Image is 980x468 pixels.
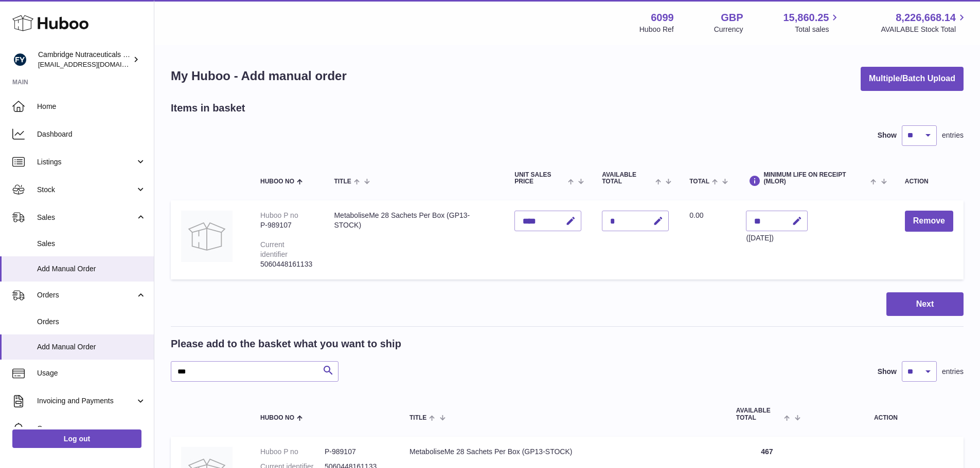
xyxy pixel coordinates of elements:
span: entries [942,367,964,377]
span: Dashboard [37,129,146,139]
strong: GBP [721,11,743,25]
span: Huboo no [260,415,294,421]
span: Total [689,178,709,185]
span: Add Manual Order [37,342,146,352]
div: Huboo P no [260,211,298,219]
span: Listings [37,157,135,167]
span: AVAILABLE Total [602,172,653,185]
dd: P-989107 [325,447,389,457]
button: Next [886,292,964,316]
span: Orders [37,317,146,327]
td: MetaboliseMe 28 Sachets Per Box (GP13-STOCK) [324,200,504,279]
a: Log out [12,429,141,448]
span: Cases [37,424,146,434]
th: Action [808,397,964,431]
span: AVAILABLE Stock Total [881,25,968,34]
h1: My Huboo - Add manual order [171,68,347,84]
span: 15,860.25 [783,11,829,25]
span: Total sales [795,25,841,34]
div: Huboo Ref [639,25,674,34]
span: Title [334,178,351,185]
button: Multiple/Batch Upload [861,67,964,91]
span: Sales [37,239,146,249]
span: Minimum Life On Receipt (MLOR) [763,172,868,185]
div: Action [905,178,953,185]
span: Invoicing and Payments [37,396,135,406]
span: Huboo no [260,178,294,185]
span: [EMAIL_ADDRESS][DOMAIN_NAME] [38,60,151,68]
a: 8,226,668.14 AVAILABLE Stock Total [881,11,968,34]
img: MetaboliseMe 28 Sachets Per Box (GP13-STOCK) [181,211,233,262]
span: Usage [37,368,146,378]
span: Add Manual Order [37,264,146,274]
span: Unit Sales Price [514,172,565,185]
h2: Items in basket [171,101,245,115]
a: 15,860.25 Total sales [783,11,841,34]
div: Cambridge Nutraceuticals Ltd [38,50,131,69]
span: 0.00 [689,211,703,219]
span: 8,226,668.14 [896,11,956,25]
div: Current identifier [260,240,288,258]
div: 5060448161133 [260,259,313,269]
label: Show [878,130,897,140]
dt: Huboo P no [260,447,325,457]
div: Currency [714,25,743,34]
div: P-989107 [260,220,313,230]
span: Stock [37,185,135,195]
label: Show [878,367,897,377]
span: Orders [37,290,135,300]
img: huboo@camnutra.com [12,52,28,67]
span: AVAILABLE Total [736,407,782,421]
strong: 6099 [651,11,674,25]
span: entries [942,130,964,140]
span: Sales [37,213,135,222]
span: Title [409,415,426,421]
h2: Please add to the basket what you want to ship [171,337,401,351]
button: Remove [905,211,953,232]
div: ([DATE]) [746,233,808,243]
span: Home [37,102,146,111]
